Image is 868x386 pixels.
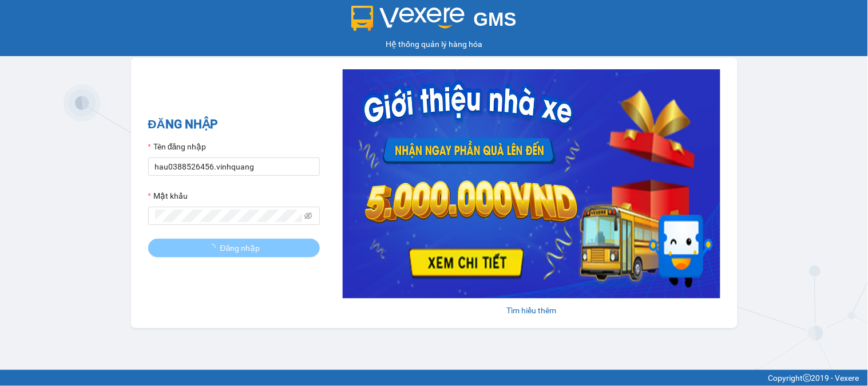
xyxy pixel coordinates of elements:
[155,210,303,222] input: Mật khẩu
[148,190,188,202] label: Mật khẩu
[351,6,465,31] img: logo 2
[148,157,320,176] input: Tên đăng nhập
[304,212,312,220] span: eye-invisible
[148,239,320,257] button: Đăng nhập
[474,9,517,30] span: GMS
[9,372,859,384] div: Copyright 2019 - Vexere
[3,38,865,50] div: Hệ thống quản lý hàng hóa
[220,242,260,254] span: Đăng nhập
[343,304,720,317] div: Tìm hiểu thêm
[148,140,207,153] label: Tên đăng nhập
[351,17,517,26] a: GMS
[803,374,811,382] span: copyright
[208,244,220,252] span: loading
[148,115,320,134] h2: ĐĂNG NHẬP
[343,69,720,298] img: banner-0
